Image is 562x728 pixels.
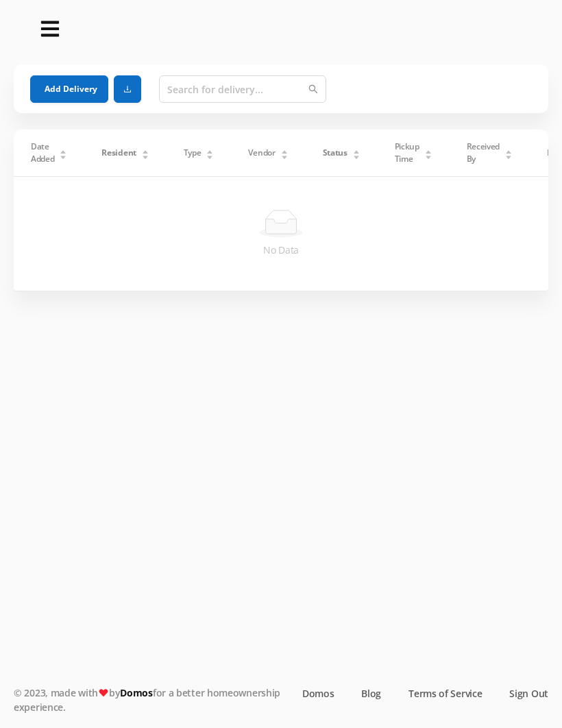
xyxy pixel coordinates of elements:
div: Sort [352,148,361,156]
i: icon: caret-up [60,148,67,152]
i: icon: caret-down [206,154,214,158]
div: Sort [504,148,513,156]
p: © 2023, made with by for a better homeownership experience. [14,685,288,714]
div: Sort [280,148,289,156]
span: Status [323,147,347,159]
div: Sort [59,148,67,156]
i: icon: caret-up [352,148,360,152]
i: icon: caret-up [505,148,513,152]
a: Terms of Service [408,686,482,701]
a: Domos [302,686,334,701]
i: icon: caret-up [280,148,288,152]
span: Vendor [248,147,275,159]
span: Resident [101,147,136,159]
p: No Data [25,243,537,258]
i: icon: caret-down [280,154,288,158]
i: icon: caret-up [141,148,149,152]
i: icon: caret-up [424,148,432,152]
div: Sort [424,148,432,156]
input: Search for delivery... [159,75,326,103]
button: icon: download [114,75,141,103]
i: icon: caret-down [141,154,149,158]
span: Type [184,147,201,159]
a: Domos [120,686,153,699]
i: icon: search [308,84,318,94]
i: icon: caret-down [505,154,513,158]
a: Blog [361,686,381,701]
button: Add Delivery [30,75,108,103]
i: icon: caret-up [206,148,214,152]
i: icon: caret-down [424,154,432,158]
div: Sort [141,148,149,156]
span: Received By [467,141,500,165]
span: Pickup Time [395,141,419,165]
i: icon: caret-down [60,154,67,158]
a: Sign Out [509,686,548,701]
span: Date Added [31,141,55,165]
i: icon: caret-down [352,154,360,158]
div: Sort [206,148,214,156]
